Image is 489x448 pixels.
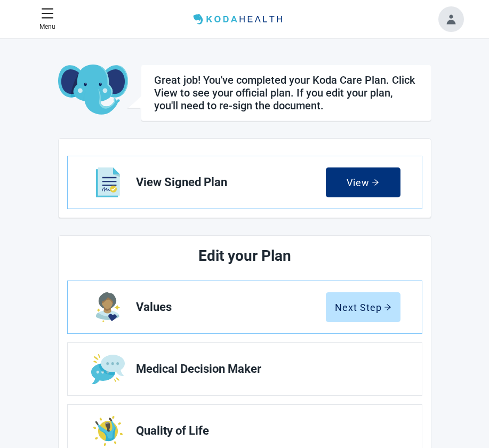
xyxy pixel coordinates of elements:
span: View Signed Plan [136,176,326,189]
button: Next Steparrow-right [326,292,400,322]
button: Toggle account menu [438,6,464,32]
span: Quality of Life [136,425,392,437]
button: Viewarrow-right [326,167,400,197]
h1: Great job! You've completed your Koda Care Plan. Click View to see your official plan. If you edi... [154,74,418,112]
img: Koda Health [189,11,288,28]
span: Values [136,301,326,314]
p: Menu [39,22,55,32]
a: View View Signed Plan section [68,156,422,209]
div: View [347,177,379,188]
div: Next Step [335,302,391,313]
span: Medical Decision Maker [136,363,392,375]
a: Edit Values section [68,281,422,333]
span: arrow-right [372,179,379,186]
button: Close Menu [35,3,60,36]
a: Edit Medical Decision Maker section [68,343,422,395]
h2: Edit your Plan [107,244,382,268]
img: Koda Elephant [58,65,128,116]
span: menu [41,7,54,20]
span: arrow-right [384,303,391,311]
